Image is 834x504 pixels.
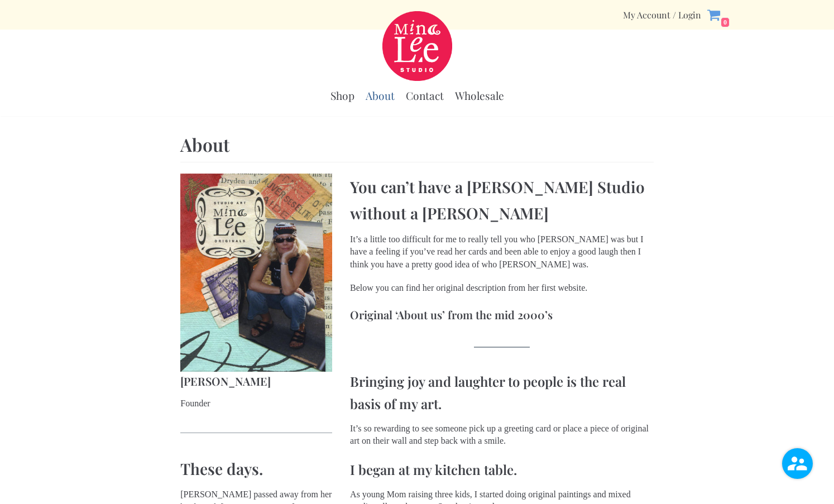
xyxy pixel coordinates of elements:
div: Primary Menu [330,83,504,108]
h3: I began at my kitchen table. [350,458,654,481]
a: Mina Lee Studio [382,11,452,81]
h4: [PERSON_NAME] [180,372,332,391]
a: About [366,89,395,103]
h2: These days. [180,455,332,482]
p: Founder [180,397,332,410]
span: 0 [721,17,730,27]
a: Contact [406,89,444,103]
p: It’s a little too difficult for me to really tell you who [PERSON_NAME] was but I have a feeling ... [350,233,654,271]
h1: About [180,133,654,156]
p: It’s so rewarding to see someone pick up a greeting card or place a piece of original art on thei... [350,423,654,448]
h3: Bringing joy and laughter to people is the real basis of my art. [350,370,654,415]
h2: You can’t have a [PERSON_NAME] Studio without a [PERSON_NAME] [350,174,654,226]
img: user.png [782,448,813,479]
div: Secondary Menu [623,9,701,21]
h4: Original ‘About us’ from the mid 2000’s [350,305,654,324]
p: Below you can find her original description from her first website. [350,282,654,294]
a: My Account / Login [623,9,701,21]
a: Wholesale [455,89,504,103]
a: Shop [330,89,354,103]
a: 0 [707,8,730,22]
